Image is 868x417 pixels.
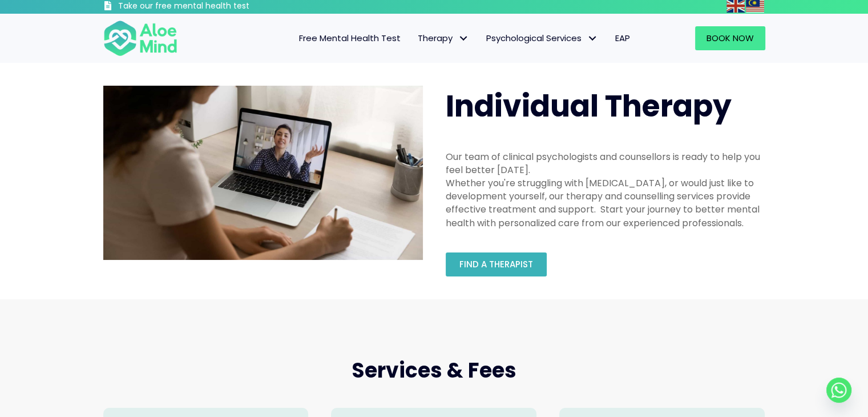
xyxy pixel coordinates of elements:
[478,26,607,50] a: Psychological ServicesPsychological Services: submenu
[103,1,310,14] a: Take our free mental health test
[695,26,765,50] a: Book Now
[290,26,409,50] a: Free Mental Health Test
[584,30,601,47] span: Psychological Services: submenu
[446,177,765,230] div: Whether you're struggling with [MEDICAL_DATA], or would just like to development yourself, our th...
[706,32,754,44] span: Book Now
[459,258,533,270] span: Find a therapist
[615,32,630,44] span: EAP
[455,30,472,47] span: Therapy: submenu
[418,32,469,44] span: Therapy
[446,85,732,127] span: Individual Therapy
[118,1,310,12] h3: Take our free mental health test
[486,32,598,44] span: Psychological Services
[446,252,547,276] a: Find a therapist
[103,86,423,260] img: Therapy online individual
[826,378,851,403] a: Whatsapp
[607,26,639,50] a: EAP
[352,356,516,385] span: Services & Fees
[192,26,639,50] nav: Menu
[299,32,401,44] span: Free Mental Health Test
[103,19,177,57] img: Aloe mind Logo
[409,26,478,50] a: TherapyTherapy: submenu
[446,150,765,177] div: Our team of clinical psychologists and counsellors is ready to help you feel better [DATE].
